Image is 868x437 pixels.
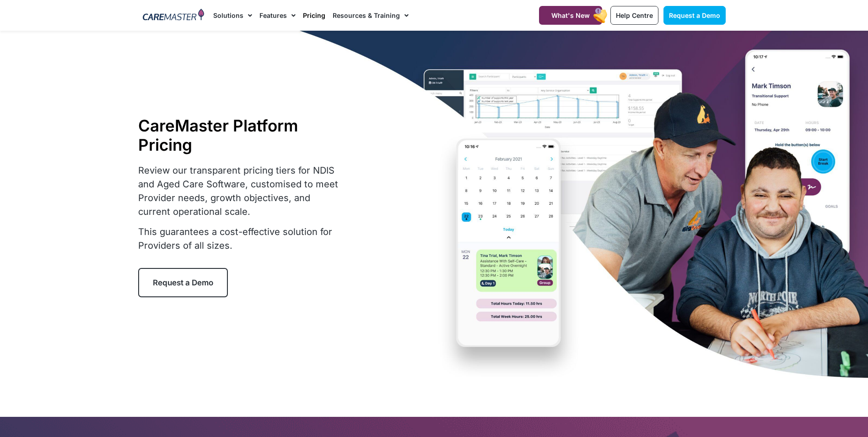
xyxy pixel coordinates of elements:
span: Request a Demo [153,278,213,287]
a: What's New [539,6,602,25]
span: What's New [551,11,590,19]
p: Review our transparent pricing tiers for NDIS and Aged Care Software, customised to meet Provider... [138,164,344,218]
span: Request a Demo [669,11,720,19]
p: This guarantees a cost-effective solution for Providers of all sizes. [138,225,344,252]
a: Request a Demo [138,268,228,297]
h1: CareMaster Platform Pricing [138,116,344,154]
a: Help Centre [610,6,658,25]
span: Help Centre [616,11,653,19]
a: Request a Demo [663,6,726,25]
img: CareMaster Logo [143,9,205,22]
